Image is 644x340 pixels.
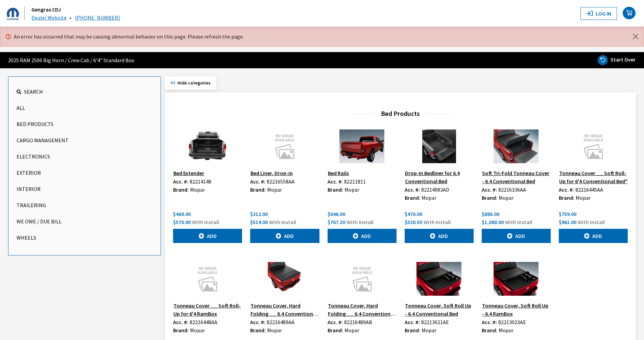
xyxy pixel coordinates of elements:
[498,186,526,193] span: 82216336AA
[328,177,343,186] label: Acc. #:
[173,326,189,334] label: Brand:
[8,56,134,64] span: 2025 RAM 2500 Big Horn / Crew Cab / 6'4" Standard Box
[405,262,474,296] img: Image for Tonneau Cover, Soft Roll Up - 6.4 Conventional Bed
[165,76,216,90] button: Hide categories
[347,219,374,225] span: With Install
[611,56,636,63] span: Start Over
[405,186,420,194] label: Acc. #:
[267,327,282,334] span: Mopar
[173,129,242,163] img: Image for Bed Extender
[405,318,420,326] label: Acc. #:
[190,178,211,185] span: 82214148
[177,80,211,86] span: Click to hide category section.
[482,211,499,217] span: $886.00
[576,194,591,201] span: Mopar
[559,129,628,163] img: Image for Tonneau Cover __ Soft Roll-Up for 6&#39;4 Conventional Bed&quot;
[405,326,420,334] label: Brand:
[173,186,189,194] label: Brand:
[559,186,574,194] label: Acc. #:
[559,219,576,225] span: $961.00
[190,186,205,193] span: Mopar
[7,7,30,20] a: Gengras CDJ logo
[482,301,551,318] button: Tonneau Cover, Soft Roll Up - 6.4 RamBox
[559,229,628,243] button: Add
[173,219,191,225] span: $570.00
[250,177,265,186] label: Acc. #:
[405,169,474,186] button: Drop-In Bedliner for 6.4 Conventional Bed
[328,326,343,334] label: Brand:
[173,229,242,243] button: Add
[17,101,152,115] button: All
[328,211,345,217] span: $646.00
[498,319,526,325] span: 82213023AE
[173,301,242,318] button: Tonneau Cover __ Soft Roll-Up for 6'4 RamBox
[267,319,294,325] span: 82216489AA
[344,319,372,325] span: 82216489AB
[173,211,191,217] span: $469.00
[31,6,61,13] a: Gengras CDJ
[267,186,282,193] span: Mopar
[269,219,296,225] span: With Install
[482,229,551,243] button: Add
[344,327,359,334] span: Mopar
[173,169,205,177] button: Bed Extender
[405,129,474,163] img: Image for Drop-In Bedliner for 6.4 Conventional Bed
[328,229,397,243] button: Add
[250,186,266,194] label: Brand:
[173,318,188,326] label: Acc. #:
[597,55,636,66] button: Start Over
[344,178,366,185] span: 82211811
[250,262,319,296] img: Image for Tonneau Cover, Hard Folding __ 6.4 Conventional Bed
[578,219,605,225] span: With Install
[422,194,436,201] span: Mopar
[405,194,420,202] label: Brand:
[405,211,422,217] span: $470.00
[482,262,551,296] img: Image for Tonneau Cover, Soft Roll Up - 6.4 RamBox
[17,182,152,196] button: Interior
[580,7,617,20] button: Log In
[627,27,644,46] button: Close
[250,129,319,163] img: Image for Bed Liner, Drop-in
[505,219,532,225] span: With Install
[267,178,294,185] span: 82216558AA
[421,186,449,193] span: 82214983AD
[173,262,242,296] img: Image for Tonneau Cover __ Soft Roll-Up for 6&#39;4 RamBox
[559,169,628,186] button: Tonneau Cover __ Soft Roll-Up for 6'4 Conventional Bed"
[424,219,451,225] span: With Install
[6,32,627,41] li: An error has occurred that may be causing abnormal behavior on this page. Please refresh the page.
[17,166,152,179] button: Exterior
[7,8,19,20] img: Dashboard
[328,169,349,177] button: Bed Rails
[250,211,268,217] span: $312.00
[250,318,265,326] label: Acc. #:
[328,301,397,318] button: Tonneau Cover, Hard Folding __ 6.4 Conventional Bed
[421,319,449,325] span: 82213021AE
[192,219,219,225] span: With Install
[405,229,474,243] button: Add
[622,1,644,25] button: your cart
[250,301,319,318] button: Tonneau Cover, Hard Folding __ 6.4 Conventional Bed
[422,327,436,334] span: Mopar
[250,326,266,334] label: Brand:
[575,186,603,193] span: 82216445AA
[173,108,628,119] h3: Bed Products
[328,186,343,194] label: Brand:
[31,14,67,21] a: Dealer Website
[328,318,343,326] label: Acc. #:
[328,262,397,296] img: Image for Tonneau Cover, Hard Folding __ 6.4 Conventional Bed
[482,326,497,334] label: Brand:
[17,117,152,131] button: Bed Products
[17,150,152,163] button: Electronics
[17,133,152,147] button: Cargo Management
[482,219,504,225] span: $1,088.00
[69,14,71,21] span: •
[75,14,120,21] a: [PHONE_NUMBER]
[250,219,268,225] span: $514.00
[482,129,551,163] img: Image for Soft Tri-Fold Tonneau Cover - 6.4 Conventional Bed
[559,211,576,217] span: $759.00
[17,198,152,212] button: Trailering
[328,219,345,225] span: $767.20
[405,301,474,318] button: Tonneau Cover, Soft Roll Up - 6.4 Conventional Bed
[482,194,497,202] label: Brand:
[173,177,188,186] label: Acc. #:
